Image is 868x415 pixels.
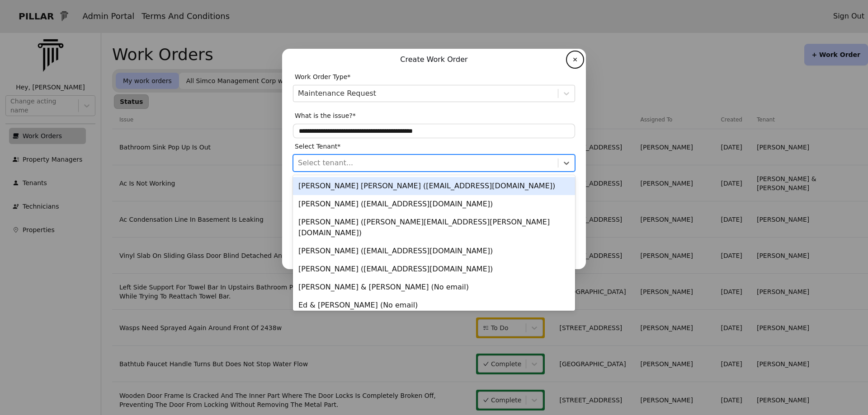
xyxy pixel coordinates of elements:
[293,213,575,242] div: [PERSON_NAME] ([PERSON_NAME][EMAIL_ADDRESS][PERSON_NAME][DOMAIN_NAME])
[293,260,575,278] div: [PERSON_NAME] ([EMAIL_ADDRESS][DOMAIN_NAME])
[293,278,575,296] div: [PERSON_NAME] & [PERSON_NAME] (No email)
[293,177,575,195] div: [PERSON_NAME] [PERSON_NAME] ([EMAIL_ADDRESS][DOMAIN_NAME])
[293,242,575,260] div: [PERSON_NAME] ([EMAIL_ADDRESS][DOMAIN_NAME])
[293,296,575,314] div: Ed & [PERSON_NAME] (No email)
[295,72,350,81] span: Work Order Type*
[293,195,575,213] div: [PERSON_NAME] ([EMAIL_ADDRESS][DOMAIN_NAME])
[293,54,575,65] p: Create Work Order
[295,111,356,120] span: What is the issue?*
[295,142,340,151] span: Select Tenant*
[568,52,582,67] button: ✕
